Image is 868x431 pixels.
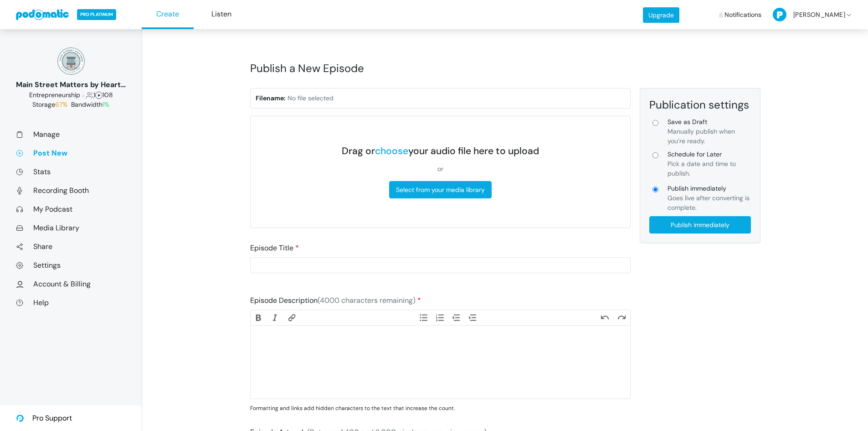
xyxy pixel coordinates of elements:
button: Bold [251,312,267,322]
input: Publish immediately [649,216,751,234]
span: (4000 characters remaining) [318,296,416,305]
a: Upgrade [643,7,679,23]
button: Select from your media library [389,181,492,198]
button: Redo [613,312,630,322]
img: P-50-ab8a3cff1f42e3edaa744736fdbd136011fc75d0d07c0e6946c3d5a70d29199b.png [773,8,786,21]
p: Formatting and links add hidden characters to the text that increase the count. [250,404,631,412]
label: Episode Title [250,243,299,254]
span: Notifications [724,1,761,28]
button: Undo [597,312,613,322]
a: Post New [16,148,126,158]
span: 1% [103,100,109,109]
button: Bullets [415,312,431,322]
div: 1 108 [16,90,126,100]
a: Pro Support [16,405,72,431]
span: Goes live after converting is complete. [668,194,750,212]
a: Manage [16,130,126,139]
span: Episodes [95,91,103,99]
strong: Filename: [256,94,286,102]
label: Episode Description [250,295,421,306]
img: 150x150_17130234.png [57,47,85,75]
button: Link [283,312,300,322]
a: Share [16,242,126,251]
span: Business: Entrepreneurship [29,91,80,99]
span: Storage [32,100,69,109]
a: [PERSON_NAME] [773,1,853,28]
span: Bandwidth [71,100,109,109]
span: Schedule for Later [668,150,751,159]
span: [PERSON_NAME] [793,1,845,28]
div: or [342,164,539,174]
span: No file selected [288,94,334,102]
button: Decrease Level [448,312,465,322]
button: Numbers [432,312,448,322]
button: Increase Level [465,312,482,322]
a: Settings [16,260,126,270]
span: Pick a date and time to publish. [668,160,736,177]
a: Create [142,0,194,29]
span: Publish immediately [668,184,751,193]
a: Account & Billing [16,279,126,289]
a: Media Library [16,223,126,233]
span: Manually publish when you’re ready. [668,127,735,145]
a: Help [16,298,126,307]
span: Followers [86,91,93,99]
a: Stats [16,167,126,177]
div: Publication settings [649,98,751,112]
h1: Publish a New Episode [250,52,760,84]
span: PRO PLATINUM [77,9,116,20]
div: Drag or your audio file here to upload [342,145,539,157]
a: My Podcast [16,204,126,214]
a: Recording Booth [16,186,126,195]
button: Italic [267,312,283,322]
div: Main Street Matters by Heart on [GEOGRAPHIC_DATA] [16,79,126,90]
a: choose [375,145,408,157]
a: Listen [195,0,247,29]
span: Save as Draft [668,117,751,127]
span: 67% [55,100,67,109]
